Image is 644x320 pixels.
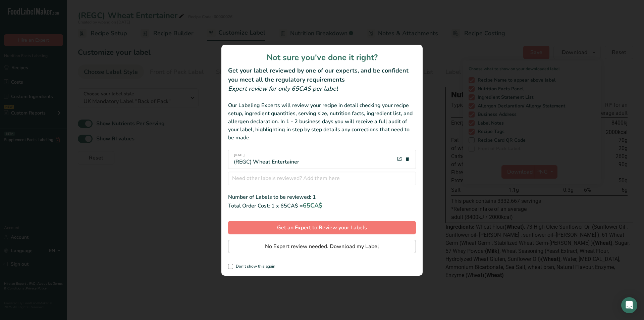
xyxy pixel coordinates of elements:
div: Total Order Cost: 1 x 65CA$ = [228,201,416,210]
h2: Get your label reviewed by one of our experts, and be confident you meet all the regulatory requi... [228,66,416,84]
input: Need other labels reviewed? Add them here [228,172,416,185]
span: Don't show this again [233,264,275,269]
div: (REGC) Wheat Entertainer [234,153,299,166]
div: Number of Labels to be reviewed: 1 [228,193,416,201]
button: No Expert review needed. Download my Label [228,240,416,253]
span: 65CA$ [303,201,322,210]
span: No Expert review needed. Download my Label [265,242,379,250]
span: [DATE] [234,153,299,158]
span: Get an Expert to Review your Labels [277,224,367,232]
div: Our Labeling Experts will review your recipe in detail checking your recipe setup, ingredient qua... [228,101,416,142]
div: Expert review for only 65CA$ per label [228,84,416,93]
button: Get an Expert to Review your Labels [228,221,416,234]
h1: Not sure you've done it right? [228,51,416,63]
div: Open Intercom Messenger [621,297,637,313]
